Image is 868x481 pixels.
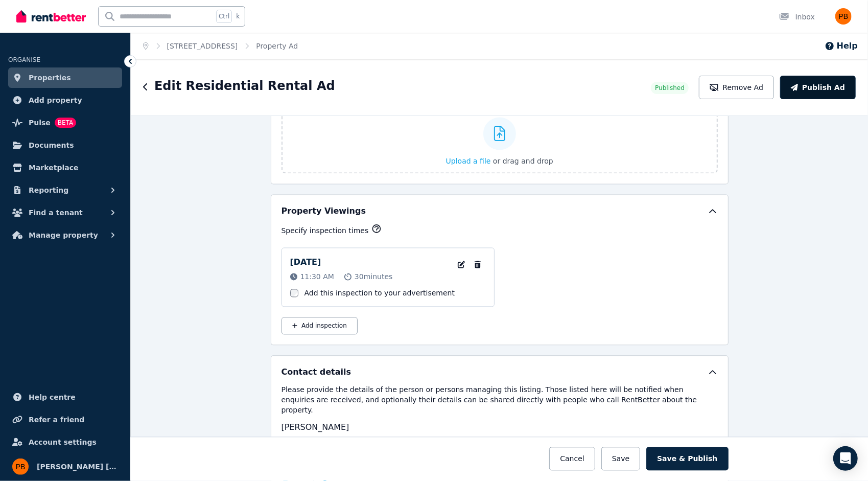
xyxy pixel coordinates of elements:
span: [PERSON_NAME] [PERSON_NAME] [37,461,118,473]
a: Add property [8,90,122,110]
button: Upload a file or drag and drop [446,156,553,166]
button: Manage property [8,225,122,245]
span: ORGANISE [8,56,40,63]
span: Marketplace [29,162,78,174]
a: PulseBETA [8,112,122,133]
span: Published [655,84,685,92]
img: RentBetter [16,9,86,24]
a: Documents [8,135,122,155]
span: BETA [55,118,76,128]
nav: Breadcrumb [131,33,310,59]
div: Open Intercom Messenger [833,446,858,471]
h5: Contact details [281,366,351,378]
span: 11:30 AM [300,271,334,282]
p: Specify inspection times [281,225,369,236]
span: Manage property [29,229,98,241]
div: Inbox [779,12,815,22]
button: Find a tenant [8,202,122,223]
span: or drag and drop [493,157,553,165]
a: Refer a friend [8,409,122,430]
span: Upload a file [446,157,491,165]
button: Publish Ad [780,76,856,99]
button: Remove Ad [699,76,774,99]
button: Save [601,447,640,471]
p: [DATE] [290,256,321,268]
button: Cancel [549,447,595,471]
span: [PERSON_NAME] [281,422,349,432]
button: Help [825,40,858,52]
a: [STREET_ADDRESS] [167,42,238,50]
a: Help centre [8,387,122,407]
span: Find a tenant [29,207,83,219]
span: Ctrl [216,10,232,23]
img: Petar Bijelac Petar Bijelac [12,459,29,475]
span: Properties [29,72,71,84]
button: Add inspection [281,317,358,334]
a: Account settings [8,432,122,452]
span: k [236,12,240,20]
span: Refer a friend [29,414,84,426]
a: Marketplace [8,157,122,178]
span: Add property [29,94,82,106]
span: Account settings [29,436,97,448]
span: Reporting [29,184,68,196]
span: Documents [29,139,74,151]
button: Reporting [8,180,122,200]
a: Properties [8,67,122,88]
h1: Edit Residential Rental Ad [154,78,335,94]
h5: Property Viewings [281,205,366,217]
button: Save & Publish [646,447,728,471]
span: 30 minutes [355,271,393,282]
span: Help centre [29,391,76,403]
label: Add this inspection to your advertisement [304,288,455,298]
span: Pulse [29,117,51,129]
p: Please provide the details of the person or persons managing this listing. Those listed here will... [281,384,718,415]
img: Petar Bijelac Petar Bijelac [835,8,852,25]
a: Property Ad [256,42,298,50]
